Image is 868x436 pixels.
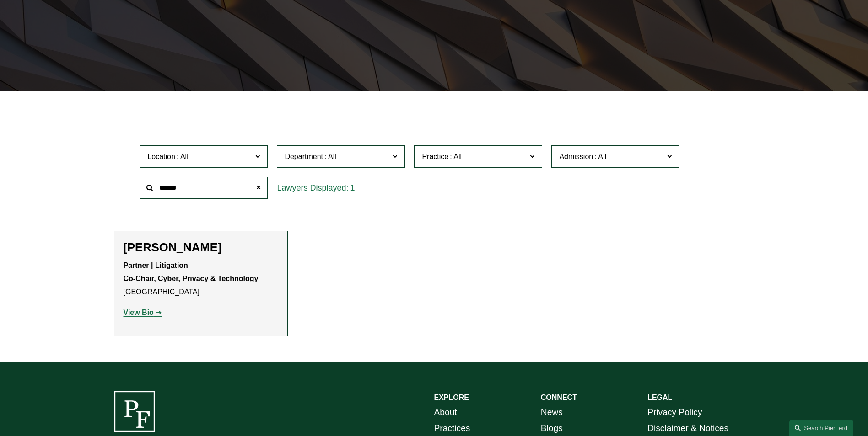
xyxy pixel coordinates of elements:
[541,404,563,420] a: News
[434,393,469,401] strong: EXPLORE
[124,259,278,298] p: [GEOGRAPHIC_DATA]
[124,261,259,282] strong: Partner | Litigation Co-Chair, Cyber, Privacy & Technology
[541,393,577,401] strong: CONNECT
[434,404,457,420] a: About
[124,308,154,316] strong: View Bio
[422,153,448,160] span: Practice
[789,420,853,436] a: Search this site
[147,153,175,160] span: Location
[350,183,355,192] span: 1
[559,153,593,160] span: Admission
[285,153,323,160] span: Department
[647,393,672,401] strong: LEGAL
[124,240,278,255] h2: [PERSON_NAME]
[124,308,162,316] a: View Bio
[647,404,702,420] a: Privacy Policy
